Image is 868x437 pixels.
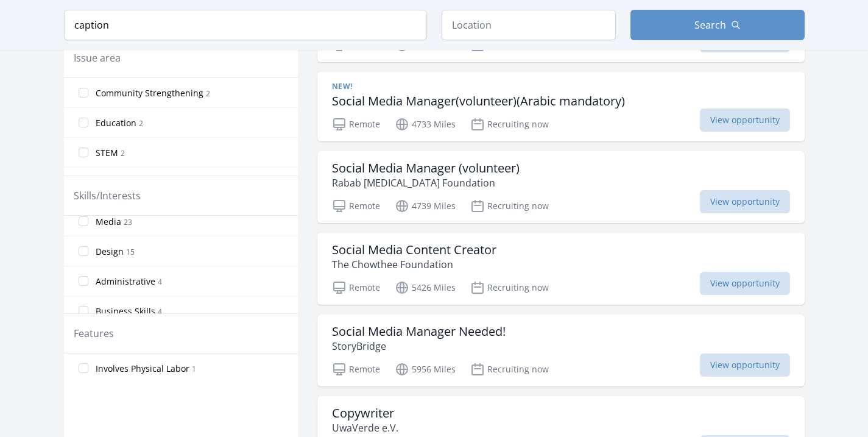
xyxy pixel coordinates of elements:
legend: Skills/Interests [74,188,141,203]
legend: Issue area [74,51,121,65]
input: Location [442,10,616,40]
span: 4 [158,277,162,287]
input: Community Strengthening 2 [79,88,88,98]
p: Rabab [MEDICAL_DATA] Foundation [332,176,520,190]
input: Involves Physical Labor 1 [79,363,88,373]
p: Recruiting now [470,199,549,213]
span: Administrative [96,275,155,288]
span: Involves Physical Labor [96,363,189,375]
p: 4733 Miles [395,117,456,132]
h3: Social Media Content Creator [332,243,496,257]
span: View opportunity [700,272,790,295]
span: 2 [139,118,143,129]
a: Social Media Manager Needed! StoryBridge Remote 5956 Miles Recruiting now View opportunity [317,314,805,386]
p: The Chowthee Foundation [332,257,496,272]
p: 4739 Miles [395,199,456,213]
input: Education 2 [79,118,88,127]
span: New! [332,82,353,91]
span: 2 [121,148,125,158]
span: 4 [158,307,162,317]
h3: Social Media Manager Needed! [332,324,506,339]
p: Remote [332,117,380,132]
span: View opportunity [700,108,790,132]
p: Remote [332,199,380,213]
input: STEM 2 [79,147,88,157]
span: Business Skills [96,305,155,318]
h3: Social Media Manager (volunteer) [332,161,520,176]
h3: Social Media Manager(volunteer)(Arabic mandatory) [332,94,625,108]
span: 2 [206,88,210,99]
input: Administrative 4 [79,276,88,286]
span: View opportunity [700,354,790,377]
legend: Features [74,326,114,341]
p: 5426 Miles [395,280,456,295]
p: StoryBridge [332,339,506,354]
p: Recruiting now [470,117,549,132]
span: STEM [96,147,118,159]
input: Design 15 [79,246,88,256]
span: Search [694,18,726,32]
input: Business Skills 4 [79,306,88,316]
p: Remote [332,280,380,295]
p: UwaVerde e.V. [332,421,398,435]
span: View opportunity [700,190,790,213]
input: Media 23 [79,216,88,226]
span: Design [96,246,124,258]
span: 23 [124,217,132,227]
button: Search [630,10,805,40]
p: Remote [332,362,380,377]
span: Education [96,117,136,129]
span: Community Strengthening [96,87,203,99]
span: Media [96,216,121,228]
a: New! Social Media Manager(volunteer)(Arabic mandatory) Remote 4733 Miles Recruiting now View oppo... [317,72,805,141]
span: 15 [126,247,135,257]
a: Social Media Manager (volunteer) Rabab [MEDICAL_DATA] Foundation Remote 4739 Miles Recruiting now... [317,151,805,223]
p: Recruiting now [470,280,549,295]
span: 1 [192,364,196,374]
h3: Copywriter [332,406,398,421]
p: Recruiting now [470,362,549,377]
p: 5956 Miles [395,362,456,377]
input: Keyword [64,10,427,40]
a: Social Media Content Creator The Chowthee Foundation Remote 5426 Miles Recruiting now View opport... [317,233,805,305]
